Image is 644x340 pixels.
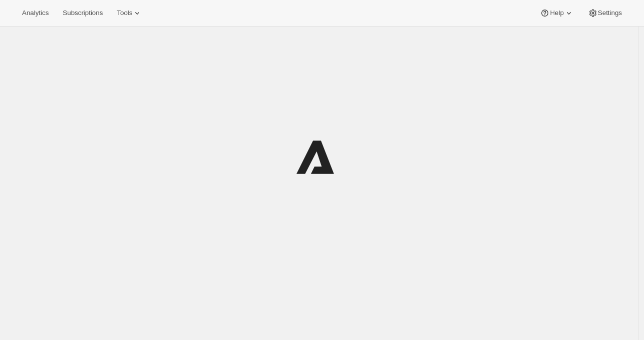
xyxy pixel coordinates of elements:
[63,9,103,17] span: Subscriptions
[57,6,109,20] button: Subscriptions
[117,9,132,17] span: Tools
[16,6,55,20] button: Analytics
[598,9,622,17] span: Settings
[111,6,148,20] button: Tools
[550,9,563,17] span: Help
[534,6,579,20] button: Help
[22,9,49,17] span: Analytics
[582,6,628,20] button: Settings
